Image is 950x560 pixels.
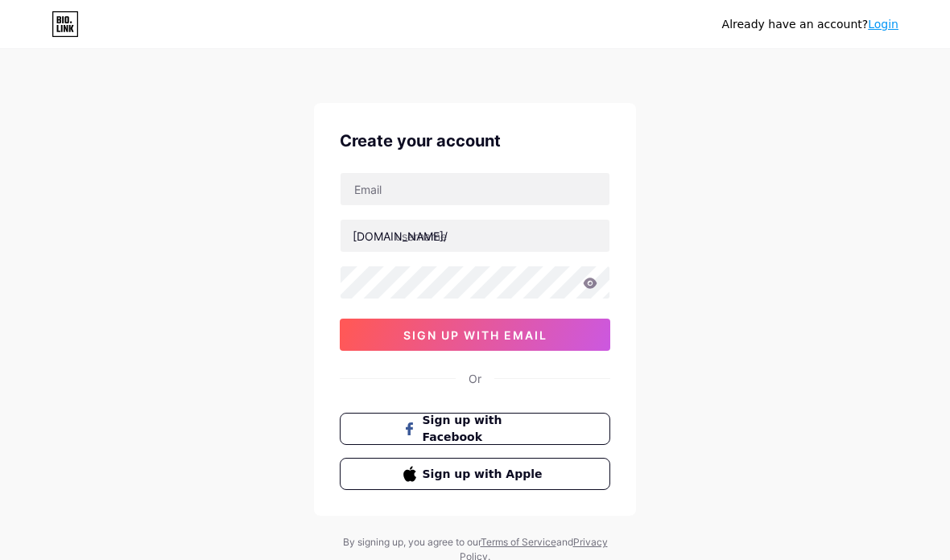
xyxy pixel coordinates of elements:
[423,466,547,483] span: Sign up with Apple
[340,129,610,153] div: Create your account
[722,16,898,33] div: Already have an account?
[340,319,610,351] button: sign up with email
[403,328,547,342] span: sign up with email
[340,458,610,490] button: Sign up with Apple
[423,412,547,446] span: Sign up with Facebook
[341,220,609,252] input: username
[353,228,448,245] div: [DOMAIN_NAME]/
[469,370,481,387] div: Or
[341,173,609,205] input: Email
[868,18,898,31] a: Login
[481,536,556,548] a: Terms of Service
[340,413,610,445] button: Sign up with Facebook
